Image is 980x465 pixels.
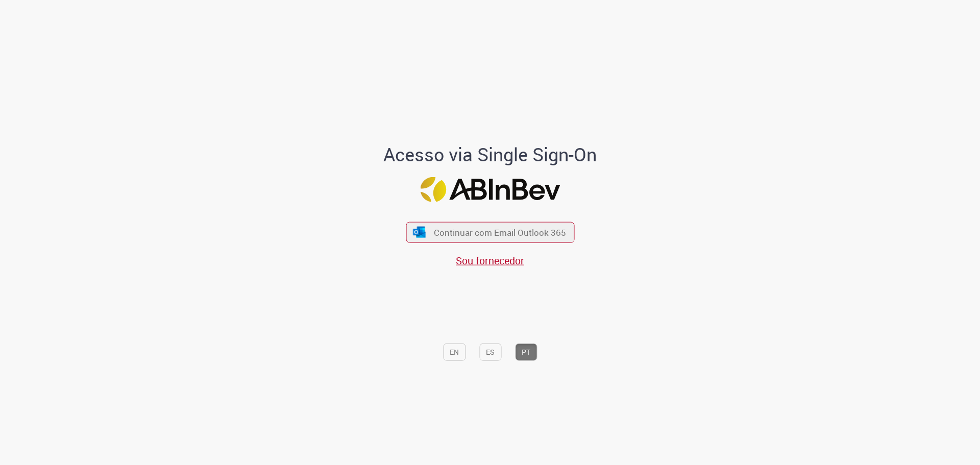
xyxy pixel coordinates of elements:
img: ícone Azure/Microsoft 360 [412,227,427,237]
a: Sou fornecedor [456,254,524,267]
button: PT [515,343,537,360]
h1: Acesso via Single Sign-On [349,144,632,165]
button: ícone Azure/Microsoft 360 Continuar com Email Outlook 365 [406,222,574,242]
img: Logo ABInBev [420,177,560,202]
button: EN [443,343,465,360]
span: Continuar com Email Outlook 365 [434,227,566,238]
button: ES [479,343,501,360]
